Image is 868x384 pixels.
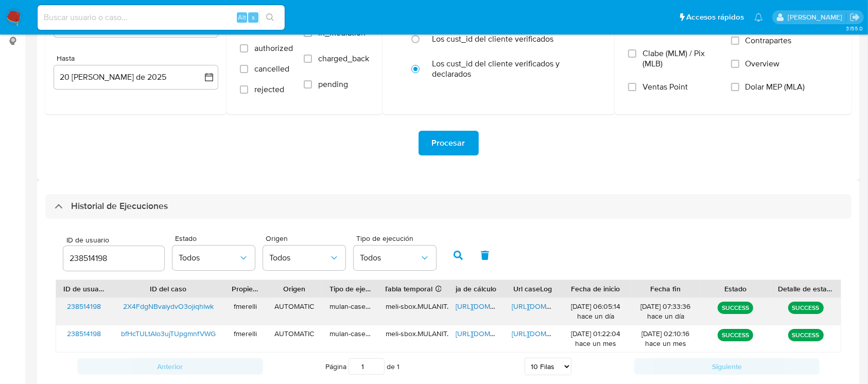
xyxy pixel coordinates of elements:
p: florencia.merelli@mercadolibre.com [788,12,846,22]
a: Notificaciones [754,13,763,22]
span: Alt [238,12,246,22]
input: Buscar usuario o caso... [38,11,285,24]
a: Salir [849,12,860,23]
span: Accesos rápidos [686,12,744,23]
span: s [252,12,255,22]
span: 3.155.0 [846,24,863,32]
button: search-icon [259,10,281,25]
